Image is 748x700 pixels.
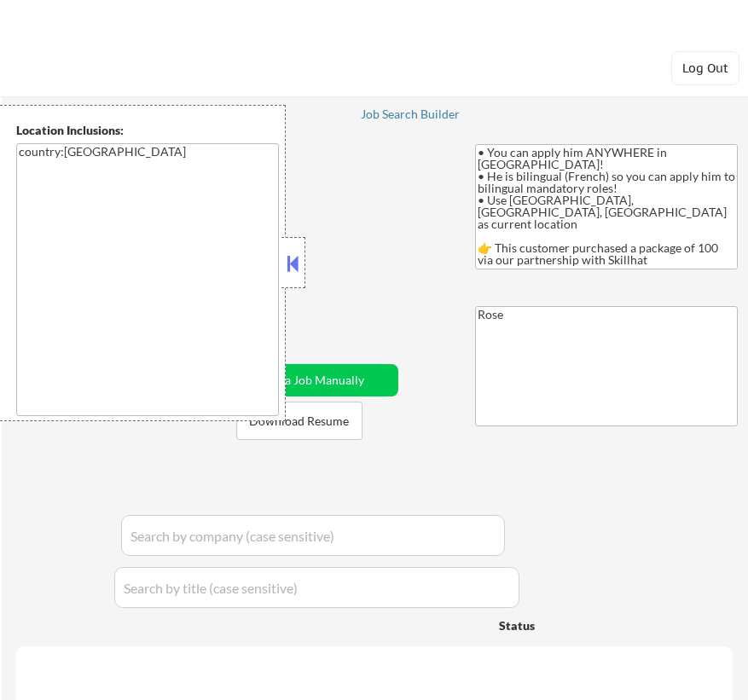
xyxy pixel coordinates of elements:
button: Log Out [671,51,739,85]
button: Add a Job Manually [226,364,398,396]
div: Status [499,610,623,640]
input: Search by company (case sensitive) [121,515,505,556]
input: Search by title (case sensitive) [114,567,519,608]
div: Location Inclusions: [16,122,279,139]
div: Job Search Builder [361,108,461,120]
